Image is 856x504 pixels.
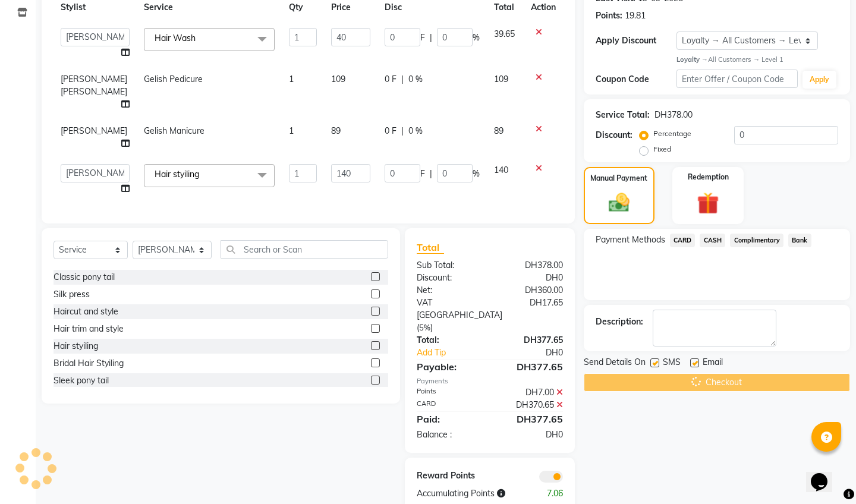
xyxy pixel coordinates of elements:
[676,70,798,88] input: Enter Offer / Coupon Code
[531,487,572,500] div: 7.06
[408,399,490,411] div: CARD
[490,399,572,411] div: DH370.65
[494,74,508,84] span: 109
[703,356,723,371] span: Email
[417,376,563,386] div: Payments
[53,357,124,370] div: Bridal Hair Styiling
[676,55,838,65] div: All Customers → Level 1
[663,356,681,371] span: SMS
[144,74,203,84] span: Gelish Pedicure
[494,125,503,136] span: 89
[53,305,118,318] div: Haircut and style
[730,234,783,247] span: Complimentary
[596,109,650,121] div: Service Total:
[490,272,572,284] div: DH0
[596,34,676,47] div: Apply Discount
[419,323,430,332] span: 5%
[494,29,515,39] span: 39.65
[584,356,646,371] span: Send Details On
[144,125,204,136] span: Gelish Manicure
[53,340,98,352] div: Hair styiling
[802,71,836,89] button: Apply
[408,272,490,284] div: Discount:
[490,412,572,426] div: DH377.65
[602,191,636,215] img: _cash.svg
[806,456,844,492] iframe: chat widget
[596,234,665,246] span: Payment Methods
[408,334,490,346] div: Total:
[511,297,572,334] div: DH17.65
[408,360,490,374] div: Payable:
[596,129,632,141] div: Discount:
[408,386,490,399] div: Points
[417,297,502,320] span: VAT [GEOGRAPHIC_DATA]
[289,125,294,136] span: 1
[473,168,480,180] span: %
[688,172,729,182] label: Redemption
[53,271,115,283] div: Classic pony tail
[385,73,396,86] span: 0 F
[196,33,201,43] a: x
[53,374,109,387] div: Sleek pony tail
[596,10,622,22] div: Points:
[503,346,572,359] div: DH0
[490,334,572,346] div: DH377.65
[670,234,695,247] span: CARD
[53,323,124,335] div: Hair trim and style
[61,125,127,136] span: [PERSON_NAME]
[199,169,204,179] a: x
[331,125,341,136] span: 89
[490,284,572,297] div: DH360.00
[430,31,432,44] span: |
[155,169,199,179] span: Hair styiling
[420,168,425,180] span: F
[430,168,432,180] span: |
[625,10,646,22] div: 19.81
[408,346,503,359] a: Add Tip
[408,412,490,426] div: Paid:
[690,190,726,217] img: _gift.svg
[61,74,127,97] span: [PERSON_NAME] [PERSON_NAME]
[408,284,490,297] div: Net:
[408,429,490,441] div: Balance :
[473,31,480,44] span: %
[420,31,425,44] span: F
[385,125,396,137] span: 0 F
[490,259,572,272] div: DH378.00
[408,125,423,137] span: 0 %
[408,73,423,86] span: 0 %
[221,240,388,259] input: Search or Scan
[490,360,572,374] div: DH377.65
[401,125,404,137] span: |
[676,55,708,64] strong: Loyalty →
[653,144,671,155] label: Fixed
[289,74,294,84] span: 1
[417,241,444,254] span: Total
[53,288,90,301] div: Silk press
[401,73,404,86] span: |
[408,297,511,334] div: ( )
[490,386,572,399] div: DH7.00
[155,33,196,43] span: Hair Wash
[490,429,572,441] div: DH0
[653,128,691,139] label: Percentage
[596,316,643,328] div: Description:
[788,234,811,247] span: Bank
[408,470,490,483] div: Reward Points
[596,73,676,86] div: Coupon Code
[408,259,490,272] div: Sub Total:
[590,173,647,184] label: Manual Payment
[494,165,508,175] span: 140
[408,487,531,500] div: Accumulating Points
[654,109,693,121] div: DH378.00
[700,234,725,247] span: CASH
[331,74,345,84] span: 109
